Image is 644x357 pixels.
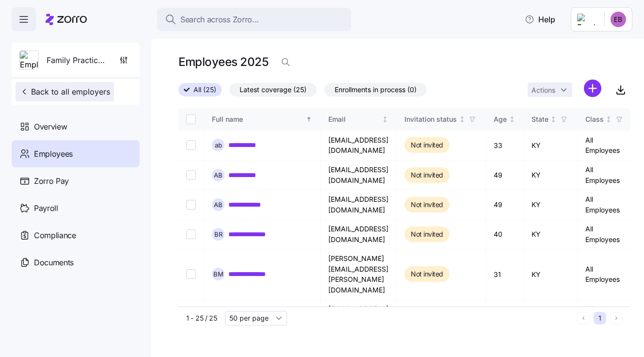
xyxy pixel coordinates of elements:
[531,87,555,94] span: Actions
[577,14,596,25] img: Employer logo
[321,190,397,220] td: [EMAIL_ADDRESS][DOMAIN_NAME]
[578,108,633,130] th: ClassNot sorted
[16,82,114,101] button: Back to all employers
[517,10,563,29] button: Help
[578,161,633,190] td: All Employees
[486,300,524,329] td: 58
[12,167,140,195] a: Zorro Pay
[186,313,217,323] span: 1 - 25 / 25
[214,231,223,238] span: B R
[186,269,196,279] input: Select record 5
[578,220,633,249] td: All Employees
[321,220,397,249] td: [EMAIL_ADDRESS][DOMAIN_NAME]
[411,228,443,240] span: Not invited
[47,54,108,66] span: Family Practice of Booneville Inc
[486,190,524,220] td: 49
[321,249,397,300] td: [PERSON_NAME][EMAIL_ADDRESS][PERSON_NAME][DOMAIN_NAME]
[157,8,351,31] button: Search across Zorro...
[212,114,304,125] div: Full name
[524,300,578,329] td: KY
[20,51,38,70] img: Employer logo
[585,114,604,125] div: Class
[34,202,58,214] span: Payroll
[34,175,69,187] span: Zorro Pay
[186,114,196,124] input: Select all records
[524,249,578,300] td: KY
[12,140,140,167] a: Employees
[524,130,578,161] td: KY
[204,108,321,130] th: Full nameSorted ascending
[193,83,216,96] span: All (25)
[610,312,623,325] button: Next page
[611,12,626,27] img: e893a1d701ecdfe11b8faa3453cd5ce7
[306,116,312,123] div: Sorted ascending
[240,83,306,96] span: Latest coverage (25)
[411,139,443,151] span: Not invited
[34,148,73,160] span: Employees
[494,114,507,125] div: Age
[12,222,140,249] a: Compliance
[404,114,457,125] div: Invitation status
[186,140,196,150] input: Select record 1
[524,161,578,190] td: KY
[486,130,524,161] td: 33
[19,86,110,97] span: Back to all employers
[328,114,380,125] div: Email
[577,312,590,325] button: Previous page
[486,220,524,249] td: 40
[321,161,397,190] td: [EMAIL_ADDRESS][DOMAIN_NAME]
[335,83,417,96] span: Enrollments in process (0)
[321,300,397,329] td: [EMAIL_ADDRESS][DOMAIN_NAME]
[578,300,633,329] td: All Employees
[584,80,601,97] svg: add icon
[411,199,443,211] span: Not invited
[509,116,515,123] div: Not sorted
[605,116,612,123] div: Not sorted
[486,249,524,300] td: 31
[486,161,524,190] td: 49
[12,195,140,222] a: Payroll
[550,116,557,123] div: Not sorted
[12,113,140,140] a: Overview
[214,172,223,178] span: A B
[382,116,388,123] div: Not sorted
[531,114,548,125] div: State
[178,54,268,69] h1: Employees 2025
[12,249,140,276] a: Documents
[215,142,222,148] span: a b
[214,202,223,208] span: A B
[525,14,555,25] span: Help
[524,220,578,249] td: KY
[578,249,633,300] td: All Employees
[180,14,259,26] span: Search across Zorro...
[578,190,633,220] td: All Employees
[186,170,196,180] input: Select record 2
[34,257,74,269] span: Documents
[321,108,397,130] th: EmailNot sorted
[186,200,196,210] input: Select record 3
[524,190,578,220] td: KY
[34,229,76,242] span: Compliance
[186,229,196,239] input: Select record 4
[213,271,224,277] span: B M
[524,108,578,130] th: StateNot sorted
[459,116,466,123] div: Not sorted
[34,121,67,133] span: Overview
[397,108,486,130] th: Invitation statusNot sorted
[486,108,524,130] th: AgeNot sorted
[411,169,443,181] span: Not invited
[528,82,572,97] button: Actions
[594,312,606,325] button: 1
[321,130,397,161] td: [EMAIL_ADDRESS][DOMAIN_NAME]
[411,268,443,280] span: Not invited
[578,130,633,161] td: All Employees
